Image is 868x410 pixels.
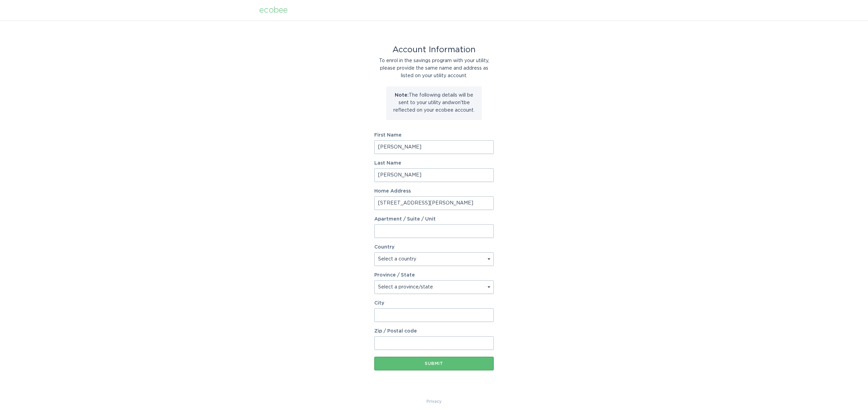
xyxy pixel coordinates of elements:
label: City [374,301,494,306]
label: Home Address [374,189,494,194]
div: Account Information [374,46,494,54]
div: To enrol in the savings program with your utility, please provide the same name and address as li... [374,57,494,80]
strong: Note: [395,93,409,98]
label: Last Name [374,161,494,166]
p: The following details will be sent to your utility and won't be reflected on your ecobee account. [391,91,477,114]
div: Submit [378,362,490,366]
label: Apartment / Suite / Unit [374,217,494,222]
button: Submit [374,357,494,370]
div: ecobee [259,6,288,14]
label: Country [374,245,394,250]
label: First Name [374,133,494,138]
a: Privacy Policy & Terms of Use [426,398,442,405]
label: Zip / Postal code [374,329,494,334]
label: Province / State [374,273,415,278]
